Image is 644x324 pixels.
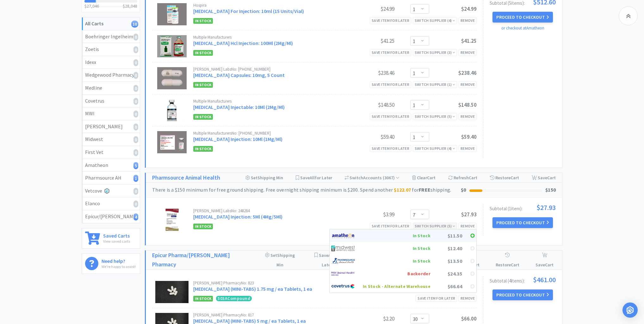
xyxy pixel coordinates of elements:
[494,251,521,270] div: Restore
[102,264,136,270] p: We're happy to assist!
[85,33,137,41] div: Boehringer Ingelheim
[347,5,394,13] div: $24.99
[245,173,283,182] div: Shipping Min
[430,269,462,278] div: $24.35
[82,30,140,43] a: Boehringer Ingelheim0
[193,281,347,285] div: [PERSON_NAME] Pharmacy No: 823
[331,256,355,266] img: 7915dbd3f8974342a4dc3feb8efc1740_58.png
[193,82,213,88] span: In Stock
[459,145,477,152] div: Remove
[133,175,138,182] i: 1
[102,257,136,264] h6: Need help?
[330,267,476,280] div: Click to move this item to MWI Veterinary Supply's cart
[492,217,553,228] button: Proceed to Checkout
[82,95,140,108] a: Covetrus0
[131,21,138,28] i: 10
[193,99,347,103] div: Multiple Manufacturers
[622,302,638,318] div: Open Intercom Messenger
[82,185,140,198] a: Vetcove0
[82,17,140,30] a: All Carts10
[533,276,556,283] span: $461.00
[328,252,333,258] span: All
[461,211,477,218] span: $27.93
[85,71,137,79] div: Wedgewood Pharmacy
[382,175,399,181] span: ( 3067 )
[155,281,189,303] img: 192ab2e6a1c6421294a382479907b73a_741170.jpeg
[448,173,477,182] div: Refresh
[394,187,411,193] strong: $122.07
[490,173,519,182] div: Restore
[545,186,556,194] div: $150
[492,12,553,22] button: Proceed to Checkout
[490,276,556,283] div: Subtotal ( 4 item s ):
[458,69,477,76] span: $238.46
[331,269,355,278] img: f6b2451649754179b5b4e0c70c3f7cb0_2.png
[331,244,355,253] img: 4dd14cff54a648ac9e977f0c5da9bc2e_5.png
[85,213,137,221] div: Epicur/[PERSON_NAME]
[82,43,140,56] a: Zoetis0
[415,145,455,151] div: Switch Supplier ( 4 )
[152,186,461,194] div: There is a $150 minimum for free ground shipping. Free overnight shipping minimum is $200. Spend ...
[152,251,250,269] a: Epicur Pharma/[PERSON_NAME] Pharmacy
[511,175,519,181] span: Cart
[330,255,476,267] div: Click to move this item to Pharmsource Animal Health's cart
[461,37,477,44] span: $41.25
[152,173,220,182] h1: Pharmsource Animal Health
[459,113,477,120] div: Remove
[193,146,213,152] span: In Stock
[82,210,140,223] a: Epicur/[PERSON_NAME]4
[193,50,213,56] span: In Stock
[430,282,462,291] div: $66.64
[157,35,187,57] img: 05e13aef9f29441cacc64a1b9dd65f94_599827.jpeg
[193,3,347,7] div: Hospira
[363,244,430,253] div: In Stock
[161,209,183,231] img: b8364ad58a514d55b45e882302eda4e2_574004.jpeg
[133,46,138,53] i: 0
[363,231,430,240] div: In Stock
[193,131,347,135] div: Multiple Manufacturers No: [PHONE_NUMBER]
[416,295,457,302] div: Save item for later
[370,49,411,56] div: Save item for later
[193,224,213,229] span: In Stock
[430,231,462,240] div: $11.50
[125,3,137,9] span: 28,048
[82,172,140,185] a: Pharmsource AH1
[347,133,394,141] div: $59.40
[82,146,140,159] a: First Vet0
[193,67,347,71] div: [PERSON_NAME] Labs No: [PHONE_NUMBER]
[370,81,411,88] div: Save item for later
[461,186,466,194] div: $0
[82,107,140,120] a: MWI0
[85,123,137,131] div: [PERSON_NAME]
[133,213,138,220] i: 4
[370,113,411,120] div: Save item for later
[461,5,477,12] span: $24.99
[331,231,355,240] img: 3331a67d23dc422aa21b1ec98afbf632_11.png
[85,200,137,208] div: Elanco
[501,25,544,31] a: or checkout at Amatheon
[347,211,394,218] div: $3.99
[82,159,140,172] a: Amatheon5
[85,174,137,182] div: Pharmsource AH
[161,99,183,121] img: fd028fad4b994b0aa117bc2fb2f59e9e_7740.png
[82,82,140,95] a: Medline0
[85,20,103,27] strong: All Carts
[157,67,187,89] img: 329e61e8efa14764a11a7762257eb04d_172599.jpeg
[193,136,282,142] a: [MEDICAL_DATA] Injection: 10Ml (1Mg/Ml)
[545,262,554,268] span: Cart
[193,318,306,324] a: [MEDICAL_DATA] (MINI-TABS) 5 mg / ea Tablets, 1 ea
[193,35,347,39] div: Multiple Manufacturers
[82,120,140,133] a: [PERSON_NAME]0
[193,40,293,46] a: [MEDICAL_DATA] Hcl Injection: 100Ml (2Mg/Ml)
[459,17,477,24] div: Remove
[459,49,477,56] div: Remove
[461,315,477,322] span: $66.00
[415,113,455,119] div: Switch Supplier ( 5 )
[133,111,138,118] i: 0
[319,252,339,268] span: Save for Later
[193,296,213,302] span: In Stock
[330,242,476,255] div: Click to move this item to Midwest Veterinary Supply's cart
[330,280,476,293] div: Click to move this item to Covetrus's cart
[511,262,519,268] span: Cart
[133,98,138,105] i: 0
